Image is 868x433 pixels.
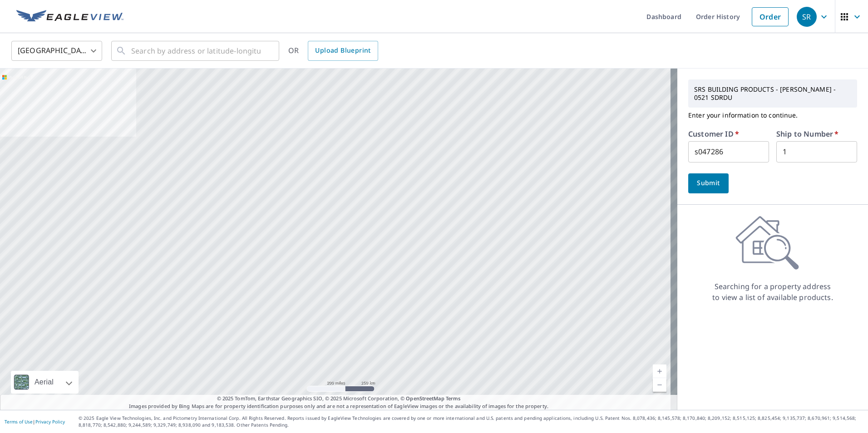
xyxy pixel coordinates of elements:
div: Aerial [11,371,79,394]
img: EV Logo [16,10,123,24]
a: Terms [446,395,461,402]
div: OR [288,41,378,61]
a: Current Level 5, Zoom In [653,364,666,378]
a: Upload Blueprint [308,41,378,61]
p: Searching for a property address to view a list of available products. [712,281,833,303]
input: Search by address or latitude-longitude [131,38,261,64]
p: | [5,419,65,424]
div: Aerial [32,371,56,394]
p: SRS BUILDING PRODUCTS - [PERSON_NAME] - 0521 SDRDU [690,82,855,105]
span: Submit [695,177,721,189]
button: Submit [688,173,729,193]
div: [GEOGRAPHIC_DATA] [11,38,102,64]
a: Privacy Policy [35,418,65,425]
label: Ship to Number [776,130,838,138]
span: © 2025 TomTom, Earthstar Geographics SIO, © 2025 Microsoft Corporation, © [217,395,461,403]
a: Order [752,7,789,26]
label: Customer ID [688,130,739,138]
p: Enter your information to continue. [688,108,857,123]
span: Upload Blueprint [315,45,370,56]
a: Terms of Use [5,418,33,425]
a: Current Level 5, Zoom Out [653,378,666,392]
a: OpenStreetMap [406,395,444,402]
div: SR [797,7,817,27]
p: © 2025 Eagle View Technologies, Inc. and Pictometry International Corp. All Rights Reserved. Repo... [79,415,863,428]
